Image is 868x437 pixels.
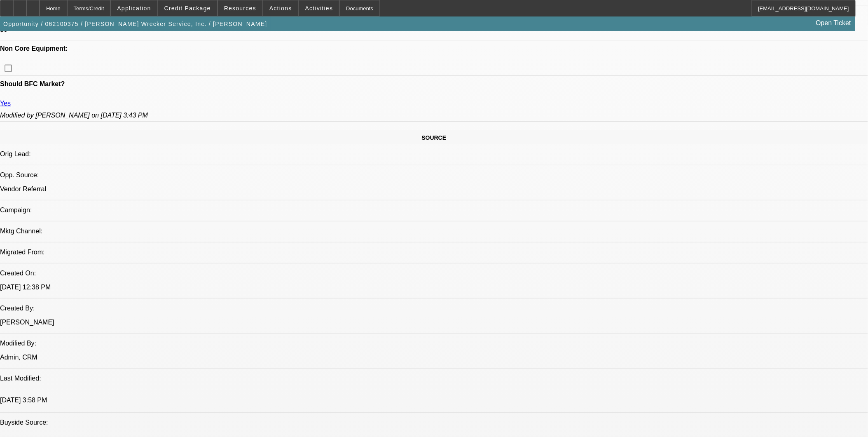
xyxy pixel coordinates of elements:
span: Actions [269,5,292,12]
span: Application [117,5,151,12]
button: Credit Package [158,0,217,16]
a: Open Ticket [813,16,854,30]
button: Activities [299,0,339,16]
span: SOURCE [422,134,447,141]
button: Application [111,0,157,16]
span: Activities [305,5,333,12]
span: Opportunity / 062100375 / [PERSON_NAME] Wrecker Service, Inc. / [PERSON_NAME] [3,21,267,27]
span: Resources [224,5,256,12]
span: Credit Package [164,5,211,12]
button: Resources [218,0,262,16]
button: Actions [263,0,298,16]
